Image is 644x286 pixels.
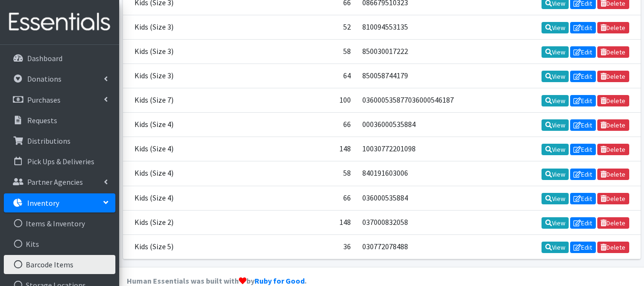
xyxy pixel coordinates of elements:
[4,69,115,88] a: Donations
[250,186,357,210] td: 66
[250,64,357,88] td: 64
[570,95,596,106] a: Edit
[597,242,629,253] a: Delete
[4,131,115,150] a: Distributions
[542,95,569,106] a: View
[250,210,357,234] td: 148
[27,198,59,208] p: Inventory
[597,193,629,204] a: Delete
[570,71,596,82] a: Edit
[27,157,94,166] p: Pick Ups & Deliveries
[597,169,629,180] a: Delete
[542,22,569,33] a: View
[27,136,71,146] p: Distributions
[542,217,569,229] a: View
[4,234,115,254] a: Kits
[250,39,357,64] td: 58
[123,113,251,137] td: Kids (Size 4)
[4,152,115,171] a: Pick Ups & Deliveries
[542,169,569,180] a: View
[542,119,569,131] a: View
[542,144,569,155] a: View
[27,74,61,84] p: Donations
[4,255,115,274] a: Barcode Items
[570,242,596,253] a: Edit
[597,119,629,131] a: Delete
[127,276,307,286] strong: Human Essentials was built with by .
[597,217,629,229] a: Delete
[357,210,497,234] td: 037000832058
[570,217,596,229] a: Edit
[570,22,596,33] a: Edit
[542,71,569,82] a: View
[570,46,596,58] a: Edit
[597,71,629,82] a: Delete
[123,210,251,234] td: Kids (Size 2)
[255,276,305,286] a: Ruby for Good
[250,88,357,113] td: 100
[4,193,115,212] a: Inventory
[250,234,357,259] td: 36
[4,6,115,38] img: HumanEssentials
[250,113,357,137] td: 66
[123,137,251,161] td: Kids (Size 4)
[250,15,357,39] td: 52
[357,15,497,39] td: 810094553135
[597,22,629,33] a: Delete
[357,161,497,186] td: 840191603006
[357,234,497,259] td: 030772078488
[4,214,115,233] a: Items & Inventory
[123,186,251,210] td: Kids (Size 4)
[4,172,115,191] a: Partner Agencies
[123,88,251,113] td: Kids (Size 7)
[27,95,61,105] p: Purchases
[570,169,596,180] a: Edit
[542,46,569,58] a: View
[542,193,569,204] a: View
[123,15,251,39] td: Kids (Size 3)
[570,144,596,155] a: Edit
[27,53,62,63] p: Dashboard
[357,88,497,113] td: 036000535877036000546187
[250,161,357,186] td: 58
[123,64,251,88] td: Kids (Size 3)
[597,95,629,106] a: Delete
[357,186,497,210] td: 036000535884
[357,113,497,137] td: 00036000535884
[570,193,596,204] a: Edit
[123,161,251,186] td: Kids (Size 4)
[250,137,357,161] td: 148
[357,39,497,64] td: 850030017222
[4,111,115,130] a: Requests
[542,242,569,253] a: View
[27,177,83,187] p: Partner Agencies
[570,119,596,131] a: Edit
[27,116,57,125] p: Requests
[123,39,251,64] td: Kids (Size 3)
[357,64,497,88] td: 850058744179
[597,46,629,58] a: Delete
[4,49,115,68] a: Dashboard
[357,137,497,161] td: 10030772201098
[597,144,629,155] a: Delete
[123,234,251,259] td: Kids (Size 5)
[4,90,115,109] a: Purchases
